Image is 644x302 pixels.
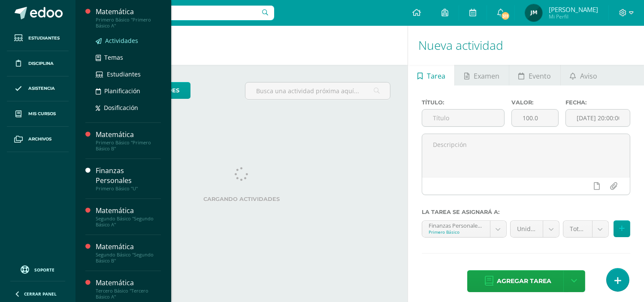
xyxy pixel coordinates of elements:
[512,110,558,126] input: Puntos máximos
[474,66,499,86] span: Examen
[96,252,161,264] div: Segundo Básico "Segundo Básico B"
[96,36,161,46] a: Actividades
[104,53,123,61] span: Temas
[429,229,484,235] div: Primero Básico
[96,103,161,113] a: Dosificación
[563,221,608,237] a: Total (100.0pts)
[511,99,558,106] label: Valor:
[86,26,397,65] h1: Actividades
[418,26,634,65] h1: Nueva actividad
[28,136,51,143] span: Archivos
[580,66,597,86] span: Aviso
[422,99,505,106] label: Título:
[96,7,161,17] div: Matemática
[93,196,390,202] label: Cargando actividades
[96,130,161,152] a: MatemáticaPrimero Básico "Primero Básico B"
[96,52,161,62] a: Temas
[96,186,161,192] div: Primero Básico "U"
[549,5,598,14] span: [PERSON_NAME]
[96,242,161,264] a: MatemáticaSegundo Básico "Segundo Básico B"
[96,288,161,300] div: Tercero Básico "Tercero Básico A"
[422,110,504,126] input: Título
[28,110,56,117] span: Mis cursos
[24,291,57,297] span: Cerrar panel
[107,70,141,78] span: Estudiantes
[245,82,390,99] input: Busca una actividad próxima aquí...
[96,7,161,29] a: MatemáticaPrimero Básico "Primero Básico A"
[422,221,506,237] a: Finanzas Personales 'U'Primero Básico
[96,166,161,192] a: Finanzas PersonalesPrimero Básico "U"
[28,35,60,42] span: Estudiantes
[570,221,586,237] span: Total (100.0pts)
[525,4,542,21] img: 12b7c84a092dbc0c2c2dfa63a40b0068.png
[408,65,454,85] a: Tarea
[429,221,484,229] div: Finanzas Personales 'U'
[104,104,138,112] span: Dosificación
[96,242,161,252] div: Matemática
[28,85,55,92] span: Asistencia
[10,263,65,275] a: Soporte
[35,267,55,273] span: Soporte
[96,166,161,186] div: Finanzas Personales
[96,216,161,228] div: Segundo Básico "Segundo Básico A"
[96,206,161,228] a: MatemáticaSegundo Básico "Segundo Básico A"
[96,130,161,140] div: Matemática
[96,278,161,288] div: Matemática
[517,221,536,237] span: Unidad 4
[549,13,598,20] span: Mi Perfil
[566,110,630,126] input: Fecha de entrega
[455,65,508,85] a: Examen
[96,140,161,152] div: Primero Básico "Primero Básico B"
[422,209,630,215] label: La tarea se asignará a:
[81,6,274,20] input: Busca un usuario...
[104,87,140,95] span: Planificación
[7,101,69,127] a: Mis cursos
[105,37,138,45] span: Actividades
[96,86,161,96] a: Planificación
[96,206,161,216] div: Matemática
[565,99,630,106] label: Fecha:
[96,17,161,29] div: Primero Básico "Primero Básico A"
[501,11,510,21] span: 311
[96,69,161,79] a: Estudiantes
[511,221,559,237] a: Unidad 4
[509,65,560,85] a: Evento
[7,26,69,51] a: Estudiantes
[96,278,161,300] a: MatemáticaTercero Básico "Tercero Básico A"
[561,65,607,85] a: Aviso
[427,66,445,86] span: Tarea
[529,66,551,86] span: Evento
[28,60,54,67] span: Disciplina
[497,271,551,292] span: Agregar tarea
[7,51,69,76] a: Disciplina
[7,76,69,102] a: Asistencia
[7,127,69,152] a: Archivos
